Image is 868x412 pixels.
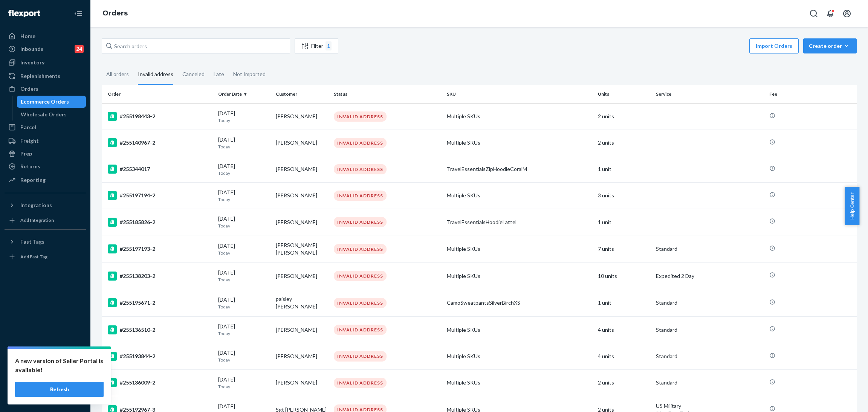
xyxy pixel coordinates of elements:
[5,251,86,263] a: Add Fast Tag
[21,98,69,105] div: Ecommerce Orders
[17,96,86,108] a: Ecommerce Orders
[444,85,595,103] th: SKU
[5,365,86,377] a: Talk to Support
[5,135,86,147] a: Freight
[102,9,128,17] a: Orders
[273,235,331,263] td: [PERSON_NAME] [PERSON_NAME]
[295,41,338,50] div: Filter
[273,317,331,343] td: [PERSON_NAME]
[334,164,387,174] div: INVALID ADDRESS
[233,64,266,84] div: Not Imported
[595,343,653,369] td: 4 units
[823,6,838,21] button: Open notifications
[334,298,387,308] div: INVALID ADDRESS
[444,343,595,369] td: Multiple SKUs
[595,289,653,317] td: 1 unit
[444,317,595,343] td: Multiple SKUs
[656,402,763,410] p: US Military
[108,325,212,334] div: #255136510-2
[331,85,444,103] th: Status
[218,117,270,124] p: Today
[215,85,273,103] th: Order Date
[595,103,653,130] td: 2 units
[108,191,212,200] div: #255197194-2
[218,296,270,310] div: [DATE]
[20,217,54,223] div: Add Integration
[5,56,86,69] a: Inventory
[334,138,387,148] div: INVALID ADDRESS
[5,121,86,133] a: Parcel
[273,103,331,130] td: [PERSON_NAME]
[218,383,270,390] p: Today
[20,137,39,145] div: Freight
[218,110,270,124] div: [DATE]
[5,352,86,365] a: Settings
[108,218,212,227] div: #255185826-2
[218,250,270,256] p: Today
[218,349,270,363] div: [DATE]
[595,369,653,396] td: 2 units
[595,182,653,209] td: 3 units
[5,70,86,82] a: Replenishments
[218,223,270,229] p: Today
[273,209,331,235] td: [PERSON_NAME]
[595,209,653,235] td: 1 unit
[5,199,86,211] button: Integrations
[102,38,290,53] input: Search orders
[71,6,86,21] button: Close Navigation
[273,343,331,369] td: [PERSON_NAME]
[108,165,212,174] div: #255344017
[20,85,38,93] div: Orders
[218,196,270,203] p: Today
[108,298,212,307] div: #255195671-2
[17,108,86,121] a: Wholesale Orders
[8,10,40,17] img: Flexport logo
[334,244,387,254] div: INVALID ADDRESS
[295,38,338,53] button: Filter
[444,263,595,289] td: Multiple SKUs
[20,124,36,131] div: Parcel
[5,43,86,55] a: Inbounds24
[444,369,595,396] td: Multiple SKUs
[218,170,270,176] p: Today
[447,165,592,173] div: TravelEssentialsZipHoodieCoralM
[656,379,763,386] p: Standard
[447,299,592,307] div: CamoSweatpantsSilverBirchXS
[5,236,86,248] button: Fast Tags
[845,187,859,225] span: Help Center
[218,189,270,203] div: [DATE]
[108,244,212,253] div: #255197193-2
[20,59,44,66] div: Inventory
[108,352,212,361] div: #255193844-2
[218,376,270,390] div: [DATE]
[5,148,86,160] a: Prep
[444,182,595,209] td: Multiple SKUs
[218,215,270,229] div: [DATE]
[595,130,653,156] td: 2 units
[809,42,851,50] div: Create order
[182,64,205,84] div: Canceled
[334,191,387,201] div: INVALID ADDRESS
[334,325,387,335] div: INVALID ADDRESS
[803,38,857,53] button: Create order
[444,103,595,130] td: Multiple SKUs
[273,369,331,396] td: [PERSON_NAME]
[108,112,212,121] div: #255198443-2
[20,32,35,40] div: Home
[325,41,332,50] div: 1
[273,182,331,209] td: [PERSON_NAME]
[218,143,270,150] p: Today
[5,378,86,390] a: Help Center
[656,245,763,253] p: Standard
[20,150,32,157] div: Prep
[20,163,40,170] div: Returns
[806,6,821,21] button: Open Search Box
[218,136,270,150] div: [DATE]
[749,38,799,53] button: Import Orders
[218,242,270,256] div: [DATE]
[273,289,331,317] td: paisley [PERSON_NAME]
[21,111,67,118] div: Wholesale Orders
[214,64,224,84] div: Late
[656,326,763,334] p: Standard
[656,272,763,280] p: Expedited 2 Day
